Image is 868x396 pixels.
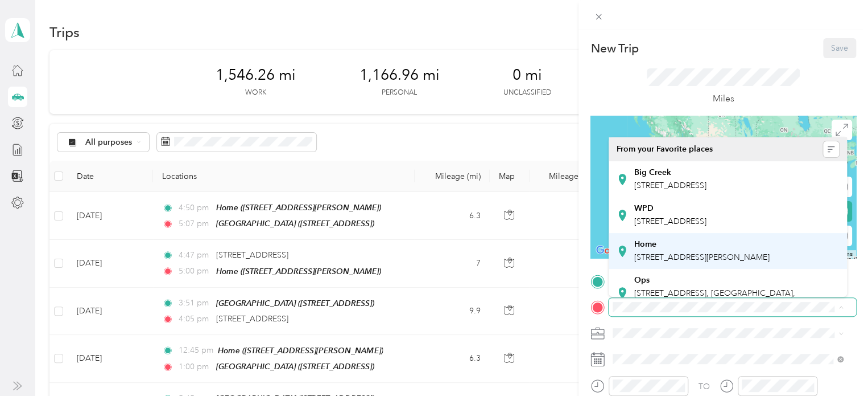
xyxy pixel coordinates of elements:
strong: Home [634,239,656,250]
strong: WPD [634,203,654,214]
p: Miles [713,92,734,106]
a: Open this area in Google Maps (opens a new window) [593,243,631,258]
p: New Trip [590,40,638,56]
span: [STREET_ADDRESS], [GEOGRAPHIC_DATA], [GEOGRAPHIC_DATA], [GEOGRAPHIC_DATA] [634,288,803,310]
div: TO [698,381,710,393]
strong: Big Creek [634,168,671,178]
strong: Ops [634,275,650,285]
span: [STREET_ADDRESS] [634,217,706,226]
span: [STREET_ADDRESS] [634,181,706,190]
iframe: Everlance-gr Chat Button Frame [804,332,868,396]
img: Google [593,243,631,258]
span: [STREET_ADDRESS][PERSON_NAME] [634,252,770,262]
span: From your Favorite places [617,144,713,154]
